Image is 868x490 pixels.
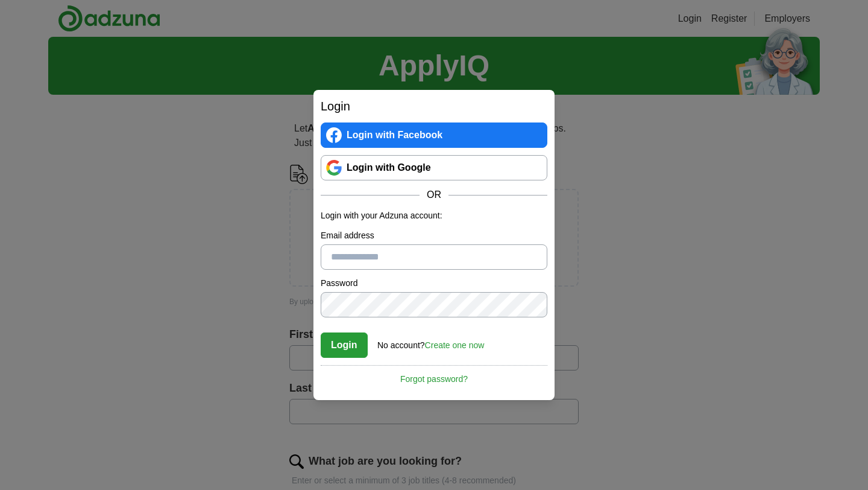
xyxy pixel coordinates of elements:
span: OR [420,188,448,202]
a: Forgot password? [321,365,547,386]
h2: Login [321,97,547,115]
label: Email address [321,229,547,242]
label: Password [321,277,547,290]
a: Create one now [425,340,485,350]
a: Login with Facebook [321,122,547,148]
a: Login with Google [321,155,547,180]
button: Login [321,332,368,358]
div: No account? [377,332,484,352]
p: Login with your Adzuna account: [321,209,547,222]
